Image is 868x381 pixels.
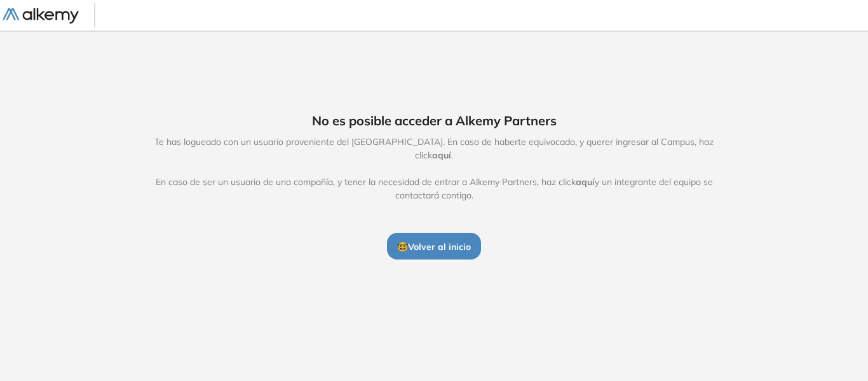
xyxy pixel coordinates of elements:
span: aquí [432,149,451,161]
span: No es posible acceder a Alkemy Partners [312,111,557,130]
span: aquí [576,176,595,188]
img: Logo [3,8,79,24]
span: Te has logueado con un usuario proveniente del [GEOGRAPHIC_DATA]. En caso de haberte equivocado, ... [141,135,727,202]
button: 🤓Volver al inicio [387,233,481,260]
span: 🤓 Volver al inicio [397,241,471,253]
